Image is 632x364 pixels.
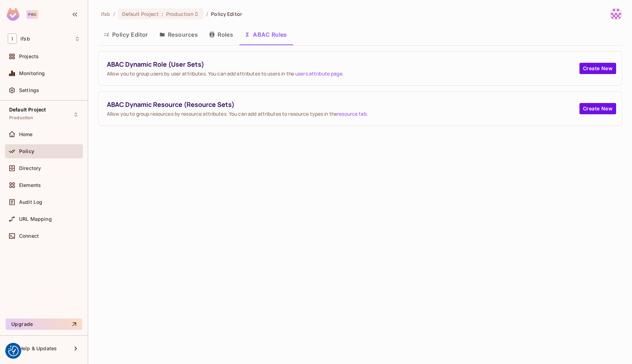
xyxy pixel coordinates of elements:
[107,70,579,77] span: Allow you to group users by user attributes. You can add attributes to users in the .
[239,26,293,43] button: ABAC Rules
[203,26,239,43] button: Roles
[337,110,367,117] a: resource tab
[19,132,33,137] span: Home
[19,216,52,222] span: URL Mapping
[19,199,42,205] span: Audit Log
[19,148,34,154] span: Policy
[166,11,194,17] span: Production
[19,165,41,171] span: Directory
[8,346,19,356] button: Consent Preferences
[26,10,38,19] div: Pro
[8,346,19,356] img: Revisit consent button
[19,233,39,239] span: Connect
[122,11,159,17] span: Default Project
[295,70,342,77] a: users attribute page
[101,11,110,17] span: the active workspace
[19,346,57,351] span: Help & Updates
[19,71,45,76] span: Monitoring
[211,11,242,17] span: Policy Editor
[6,318,82,330] button: Upgrade
[107,100,579,109] span: ABAC Dynamic Resource (Resource Sets)
[9,115,34,121] span: Production
[579,63,616,74] button: Create New
[161,11,164,17] span: :
[19,87,39,93] span: Settings
[19,182,41,188] span: Elements
[20,36,30,42] span: Workspace: ifsb
[7,8,19,21] img: SReyMgAAAABJRU5ErkJggg==
[113,11,115,17] li: /
[154,26,203,43] button: Resources
[206,11,208,17] li: /
[98,26,154,43] button: Policy Editor
[610,8,622,20] img: Artur IFSB
[579,103,616,114] button: Create New
[107,110,579,117] span: Allow you to group resources by resource attributes. You can add attributes to resource types in ...
[9,107,46,113] span: Default Project
[8,34,17,44] span: I
[107,60,579,69] span: ABAC Dynamic Role (User Sets)
[19,54,39,59] span: Projects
